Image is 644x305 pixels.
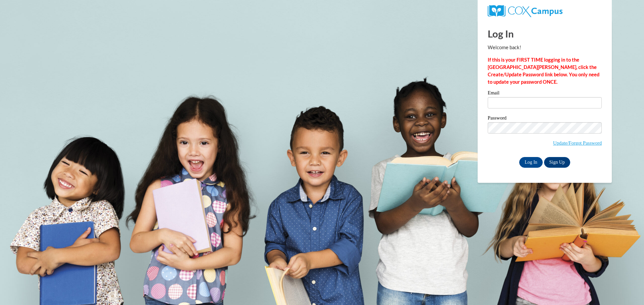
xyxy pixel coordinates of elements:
p: Welcome back! [488,44,602,51]
a: COX Campus [488,8,562,13]
h1: Log In [488,27,602,41]
img: COX Campus [488,5,562,17]
a: Update/Forgot Password [553,140,602,146]
strong: If this is your FIRST TIME logging in to the [GEOGRAPHIC_DATA][PERSON_NAME], click the Create/Upd... [488,57,599,85]
label: Password [488,116,602,122]
label: Email [488,90,602,97]
input: Log In [519,157,543,168]
a: Sign Up [544,157,570,168]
